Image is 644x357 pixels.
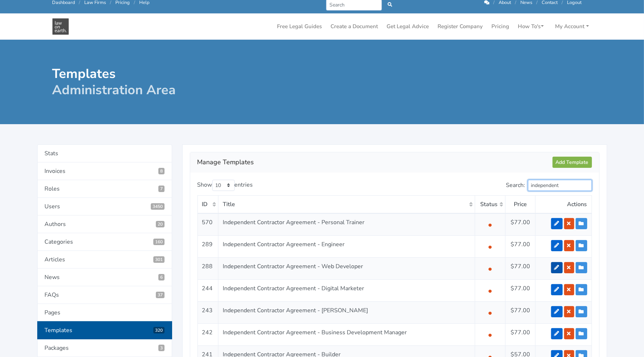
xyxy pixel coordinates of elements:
[37,144,172,162] a: Stats
[218,257,475,279] td: Independent Contractor Agreement - Web Developer
[506,180,592,191] label: Search:
[506,235,535,257] td: $77.00
[489,19,512,34] a: Pricing
[506,213,535,236] td: $77.00
[37,162,172,180] a: Invoices8
[506,195,535,213] th: Price
[197,257,218,279] td: 288
[37,180,172,198] a: Roles7
[153,239,165,245] span: 160
[37,215,172,233] a: Authors20
[37,286,172,304] a: FAQs
[52,81,176,99] span: Administration Area
[488,263,492,274] span: •
[488,329,492,340] span: •
[197,301,218,323] td: 243
[37,321,172,339] a: Templates
[528,180,592,191] input: Search:
[218,235,475,257] td: Independent Contractor Agreement - Engineer
[218,213,475,236] td: Independent Contractor Agreement - Personal Trainer
[197,279,218,301] td: 244
[52,18,69,35] img: Law On Earth
[37,269,172,286] a: News
[488,219,492,230] span: •
[151,203,165,210] span: 3450
[37,233,172,251] a: Categories160
[218,195,475,213] th: Title: activate to sort column ascending
[156,221,165,227] span: 20
[37,251,172,269] a: Articles
[506,323,535,345] td: $77.00
[218,279,475,301] td: Independent Contractor Agreement - Digital Marketer
[197,157,553,168] h2: Manage Templates
[274,19,325,34] a: Free Legal Guides
[515,19,547,34] a: How To's
[475,195,506,213] th: Status: activate to sort column ascending
[488,241,492,252] span: •
[158,186,165,192] span: 7
[153,256,165,263] span: 301
[488,307,492,318] span: •
[506,279,535,301] td: $77.00
[37,339,172,357] a: Packages3
[197,195,218,213] th: ID: activate to sort column ascending
[153,327,165,334] span: 320
[535,195,592,213] th: Actions
[218,323,475,345] td: Independent Contractor Agreement - Business Development Manager
[384,19,432,34] a: Get Legal Advice
[435,19,486,34] a: Register Company
[553,157,592,168] a: Add Template
[158,345,165,351] span: 3
[218,301,475,323] td: Independent Contractor Agreement - [PERSON_NAME]
[212,180,235,191] select: Showentries
[197,235,218,257] td: 289
[506,301,535,323] td: $77.00
[37,304,172,322] a: Pages
[158,274,165,280] span: 6
[488,285,492,296] span: •
[197,323,218,345] td: 242
[506,257,535,279] td: $77.00
[553,19,592,34] a: My Account
[197,213,218,236] td: 570
[52,66,317,98] h1: Templates
[197,180,253,191] label: Show entries
[37,198,172,215] a: Users3450
[158,168,165,174] span: 8
[156,292,165,298] span: 37
[328,19,381,34] a: Create a Document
